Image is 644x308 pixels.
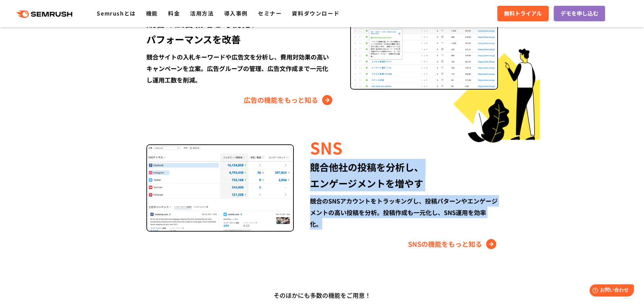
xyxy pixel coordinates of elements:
[504,9,542,18] span: 無料トライアル
[146,9,158,17] a: 機能
[146,51,334,86] div: 競合サイトの入札キーワードや広告文を分析し、費用対効果の高いキャンペーンを立案。広告グループの管理、広告文作成まで一元化し運用工数を削減。
[292,9,339,17] a: 資料ダウンロード
[224,9,248,17] a: 導入事例
[497,6,549,21] a: 無料トライアル
[310,195,498,230] div: 競合のSNSアカウントをトラッキングし、投稿パターンやエンゲージメントの高い投稿を分析。投稿作成も一元化し、SNS運用を効率化。
[584,282,637,301] iframe: Help widget launcher
[310,159,498,191] div: 競合他社の投稿を分析し、 エンゲージメントを増やす
[554,6,605,21] a: デモを申し込む
[244,95,334,105] a: 広告の機能をもっと知る
[97,9,136,17] a: Semrushとは
[146,15,334,47] div: 競合の広告戦略を可視化、 パフォーマンスを改善
[190,9,214,17] a: 活用方法
[408,239,498,250] a: SNSの機能をもっと知る
[258,9,282,17] a: セミナー
[560,9,598,18] span: デモを申し込む
[168,9,180,17] a: 料金
[310,136,498,159] div: SNS
[128,289,517,302] div: そのほかにも多数の機能をご用意！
